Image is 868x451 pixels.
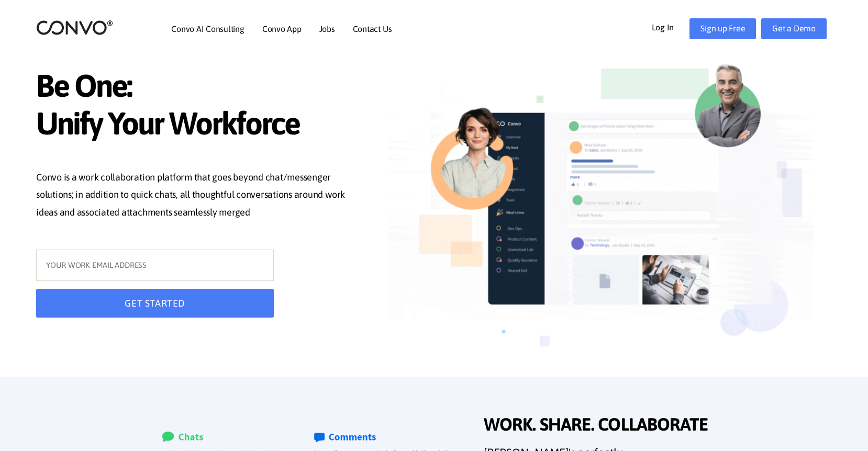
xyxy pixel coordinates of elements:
[262,25,302,33] a: Convo App
[319,25,335,33] a: Jobs
[36,105,359,145] span: Unify Your Workforce
[171,25,244,33] a: Convo AI Consulting
[36,289,274,318] button: GET STARTED
[36,168,359,224] p: Convo is a work collaboration platform that goes beyond chat/messenger solutions; in addition to ...
[36,19,113,36] img: logo_2.png
[652,18,690,35] a: Log In
[761,18,827,39] a: Get a Demo
[36,67,359,107] span: Be One:
[388,50,814,380] img: image_not_found
[689,18,756,39] a: Sign up Free
[36,250,274,281] input: YOUR WORK EMAIL ADDRESS
[484,414,725,438] span: WORK. SHARE. COLLABORATE
[353,25,392,33] a: Contact Us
